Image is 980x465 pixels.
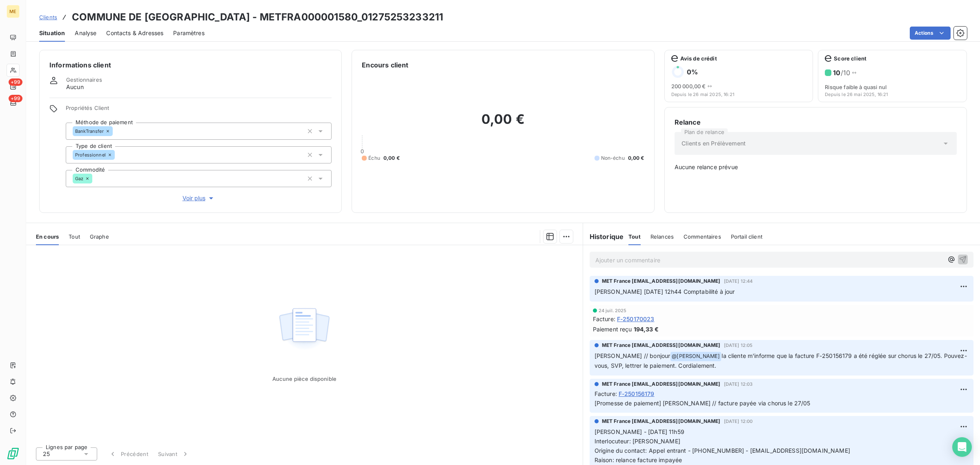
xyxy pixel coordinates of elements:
h6: Relance [675,117,957,127]
span: Origine du contact: Appel entrant - [PHONE_NUMBER] - [EMAIL_ADDRESS][DOMAIN_NAME] [595,447,850,454]
span: [PERSON_NAME] - [DATE] 11h59 [595,428,684,435]
span: Graphe [90,233,109,240]
h6: Historique [583,232,624,241]
div: Open Intercom Messenger [952,437,972,457]
span: Contacts & Adresses [106,29,163,37]
span: Raison: relance facture impayée [595,456,682,463]
span: MET France [EMAIL_ADDRESS][DOMAIN_NAME] [602,277,721,285]
span: Gestionnaires [66,76,102,83]
span: Portail client [731,233,762,240]
input: Ajouter une valeur [113,127,119,135]
input: Ajouter une valeur [115,151,121,159]
button: Voir plus [66,194,332,203]
span: MET France [EMAIL_ADDRESS][DOMAIN_NAME] [602,380,721,388]
span: Analyse [75,29,96,37]
span: Paramètres [173,29,205,37]
span: Interlocuteur: [PERSON_NAME] [595,438,680,445]
span: 0,00 € [628,154,644,162]
h6: / 10 [833,68,850,78]
button: Suivant [153,445,194,463]
span: BankTransfer [75,129,104,134]
span: 200 000,00 € [671,83,706,89]
span: +99 [9,78,22,86]
span: Situation [39,29,65,37]
span: Avis de crédit [680,55,717,62]
span: +99 [9,95,22,102]
span: Clients [39,14,57,20]
span: MET France [EMAIL_ADDRESS][DOMAIN_NAME] [602,342,721,349]
span: 25 [43,450,50,458]
span: Commentaires [684,233,721,240]
a: Clients [39,13,57,21]
h6: Encours client [362,60,408,70]
input: Ajouter une valeur [92,175,99,182]
img: Logo LeanPay [7,447,20,460]
a: +99 [7,96,19,110]
span: Voir plus [183,194,215,202]
span: Tout [628,233,641,240]
button: Précédent [104,445,153,463]
span: Risque faible à quasi nul [825,84,960,90]
span: 0,00 € [383,154,400,162]
h2: 0,00 € [362,111,644,136]
span: [DATE] 12:03 [724,382,753,387]
span: Échu [368,154,380,162]
span: Aucun [66,83,84,91]
span: [DATE] 12:05 [724,343,753,348]
span: Aucune relance prévue [675,163,957,171]
a: +99 [7,80,19,93]
span: Non-échu [601,154,625,162]
span: [Promesse de paiement] [PERSON_NAME] // facture payée via chorus le 27/05 [595,400,811,407]
h3: COMMUNE DE [GEOGRAPHIC_DATA] - METFRA000001580_01275253233211 [72,10,443,25]
span: F-250156179 [619,389,655,398]
span: Depuis le 26 mai 2025, 16:21 [671,92,806,97]
h6: Informations client [49,60,332,70]
span: Facture : [595,389,617,398]
span: [DATE] 12:44 [724,279,753,284]
span: Relances [650,233,674,240]
span: Professionnel [75,152,106,157]
span: En cours [36,233,59,240]
span: [PERSON_NAME] // bonjour [595,352,670,359]
span: [DATE] 12:00 [724,419,753,424]
span: Gaz [75,176,83,181]
span: Facture : [593,315,615,323]
span: 0 [361,148,364,154]
span: 10 [833,69,840,77]
span: 24 juil. 2025 [599,308,627,313]
button: Actions [910,27,951,40]
span: 194,33 € [634,325,659,333]
h6: 0 % [687,68,698,76]
span: Depuis le 26 mai 2025, 16:21 [825,92,960,97]
span: Score client [834,55,866,62]
span: Propriétés Client [66,105,332,116]
span: Tout [69,233,80,240]
span: [PERSON_NAME] [DATE] 12h44 Comptabilité à jour [595,288,735,295]
span: Clients en Prélèvement [682,139,746,148]
img: Empty state [278,304,330,354]
span: Paiement reçu [593,325,632,333]
span: la cliente m'informe que la facture F-250156179 a été réglée sur chorus le 27/05. Pouvez-vous, SV... [595,352,967,369]
span: F-250170023 [617,315,655,323]
span: Aucune pièce disponible [272,376,336,382]
span: @ [PERSON_NAME] [670,352,721,361]
div: ME [7,5,20,18]
span: MET France [EMAIL_ADDRESS][DOMAIN_NAME] [602,418,721,425]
